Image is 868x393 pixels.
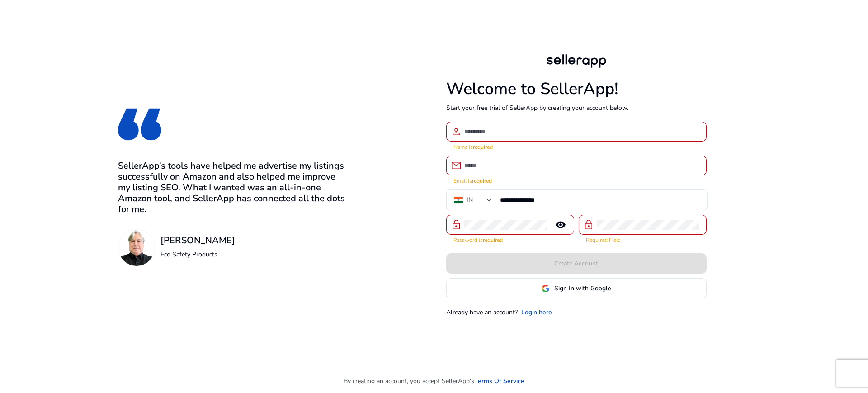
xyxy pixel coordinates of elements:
strong: required [483,237,503,244]
p: Start your free trial of SellerApp by creating your account below. [446,103,707,113]
span: email [451,160,462,171]
strong: required [472,177,492,185]
h1: Welcome to SellerApp! [446,79,707,99]
mat-error: Required Field [586,235,699,244]
h3: SellerApp’s tools have helped me advertise my listings successfully on Amazon and also helped me ... [118,161,349,215]
h3: [PERSON_NAME] [160,235,235,246]
span: person [451,126,462,137]
div: IN [467,195,473,205]
button: Sign In with Google [446,278,707,298]
mat-error: Password is [453,235,567,244]
p: Already have an account? [446,308,518,317]
span: lock [451,219,462,230]
mat-icon: remove_red_eye [550,219,571,230]
span: lock [583,219,594,230]
mat-error: Name is [453,142,699,151]
p: Eco Safety Products [160,250,235,259]
a: Login here [521,308,552,317]
strong: required [473,143,493,151]
a: Terms Of Service [474,376,524,386]
mat-error: Email is [453,175,699,185]
img: google-logo.svg [542,284,550,293]
span: Sign In with Google [554,284,611,293]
